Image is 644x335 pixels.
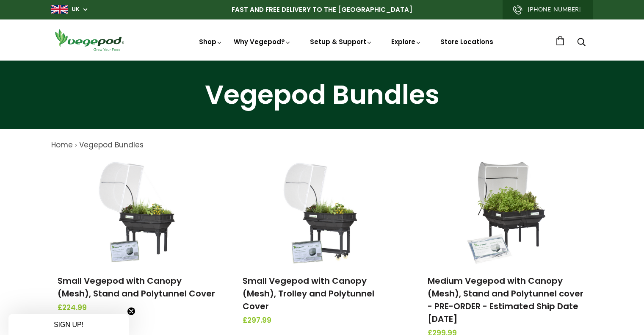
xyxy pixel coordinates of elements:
[58,302,216,313] span: £224.99
[54,321,83,328] span: SIGN UP!
[79,140,144,150] a: Vegepod Bundles
[243,275,374,312] a: Small Vegepod with Canopy (Mesh), Trolley and Polytunnel Cover
[463,159,552,265] img: Medium Vegepod with Canopy (Mesh), Stand and Polytunnel cover - PRE-ORDER - Estimated Ship Date S...
[11,82,633,108] h1: Vegepod Bundles
[391,37,422,46] a: Explore
[310,37,373,46] a: Setup & Support
[58,275,215,299] a: Small Vegepod with Canopy (Mesh), Stand and Polytunnel Cover
[51,5,68,14] img: gb_large.png
[277,159,366,265] img: Small Vegepod with Canopy (Mesh), Trolley and Polytunnel Cover
[51,140,593,151] nav: breadcrumbs
[51,28,127,52] img: Vegepod
[428,275,583,325] a: Medium Vegepod with Canopy (Mesh), Stand and Polytunnel cover - PRE-ORDER - Estimated Ship Date [...
[75,140,77,150] span: ›
[199,37,223,46] a: Shop
[127,307,135,316] button: Close teaser
[234,37,291,46] a: Why Vegepod?
[92,159,181,265] img: Small Vegepod with Canopy (Mesh), Stand and Polytunnel Cover
[440,37,493,46] a: Store Locations
[51,140,73,150] a: Home
[577,39,586,47] a: Search
[72,5,80,14] a: UK
[243,315,401,326] span: £297.99
[8,314,129,335] div: SIGN UP!Close teaser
